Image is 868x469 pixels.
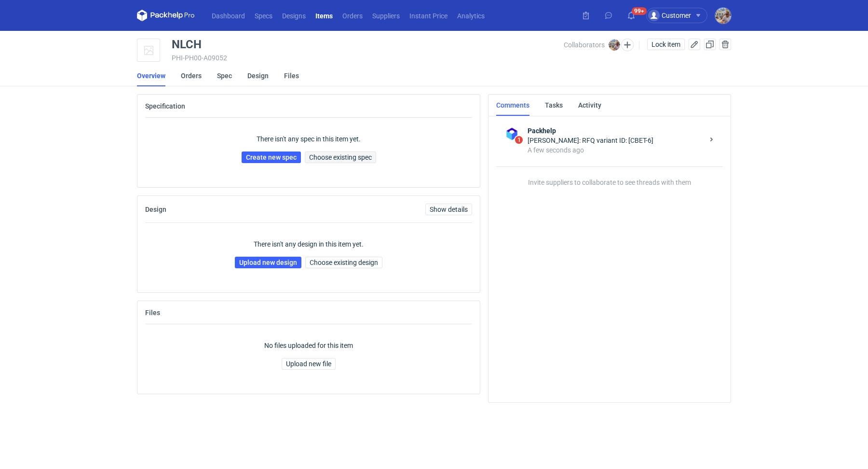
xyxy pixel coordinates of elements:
[311,10,338,21] a: Items
[235,257,301,268] a: Upload new design
[719,39,731,50] button: Delete item
[277,10,311,21] a: Designs
[310,259,378,266] span: Choose existing design
[282,358,336,370] button: Upload new file
[137,10,195,21] svg: Packhelp Pro
[646,8,715,23] button: Customer
[145,206,166,213] h2: Design
[309,154,372,161] span: Choose existing spec
[242,152,301,163] a: Create new spec
[145,309,160,317] h2: Files
[305,257,382,268] button: Choose existing design
[172,54,564,62] div: PHI-PH00-A09052
[264,341,353,350] p: No files uploaded for this item
[689,39,700,50] button: Edit item
[425,204,472,215] a: Show details
[624,8,639,23] button: 99+
[338,10,367,21] a: Orders
[715,8,731,24] img: Michał Palasek
[217,65,232,86] a: Spec
[528,145,704,155] div: A few seconds ago
[284,65,299,86] a: Files
[247,65,269,86] a: Design
[647,39,685,50] button: Lock item
[578,95,601,116] a: Activity
[367,10,405,21] a: Suppliers
[405,10,452,21] a: Instant Price
[564,41,605,49] span: Collaborators
[305,152,376,163] button: Choose existing spec
[504,126,520,142] img: Packhelp
[545,95,563,116] a: Tasks
[254,239,364,249] p: There isn't any design in this item yet.
[609,39,620,51] img: Michał Palasek
[181,65,202,86] a: Orders
[257,134,361,144] p: There isn't any spec in this item yet.
[250,10,277,21] a: Specs
[172,39,202,50] div: NLCH
[528,136,704,145] div: [PERSON_NAME]: RFQ variant ID: [CBET-6]
[137,65,165,86] a: Overview
[207,10,250,21] a: Dashboard
[651,41,680,48] span: Lock item
[704,39,716,50] button: Duplicate Item
[528,126,704,136] strong: Packhelp
[452,10,489,21] a: Analytics
[648,10,691,21] div: Customer
[496,95,529,116] a: Comments
[621,39,634,51] button: Edit collaborators
[286,360,331,367] span: Upload new file
[145,102,185,110] h2: Specification
[515,136,523,144] span: 1
[496,166,723,186] p: Invite suppliers to collaborate to see threads with them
